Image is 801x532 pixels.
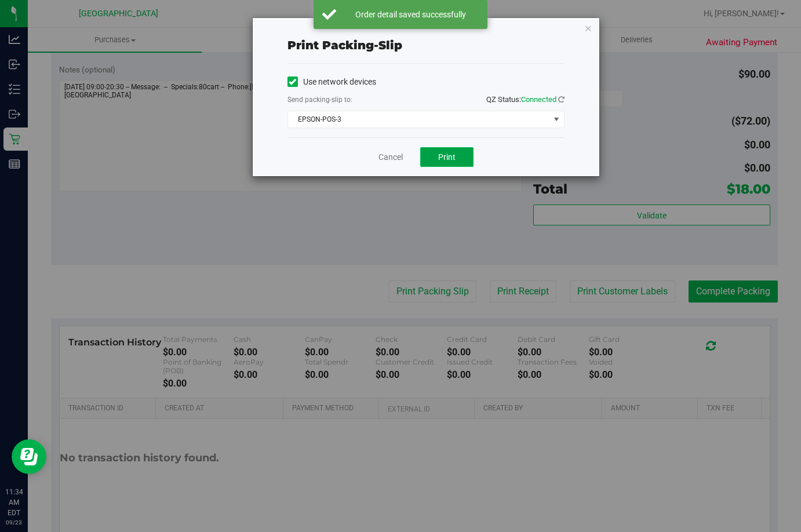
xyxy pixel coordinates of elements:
iframe: Resource center [12,439,46,474]
label: Send packing-slip to: [287,94,352,105]
span: EPSON-POS-3 [288,111,549,127]
span: Print packing-slip [287,38,402,52]
span: Print [438,152,456,162]
div: Order detail saved successfully [343,9,479,20]
button: Print [420,147,474,167]
span: QZ Status: [486,95,565,104]
span: select [549,111,563,127]
a: Cancel [378,151,403,163]
label: Use network devices [287,76,376,88]
span: Connected [521,95,556,104]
